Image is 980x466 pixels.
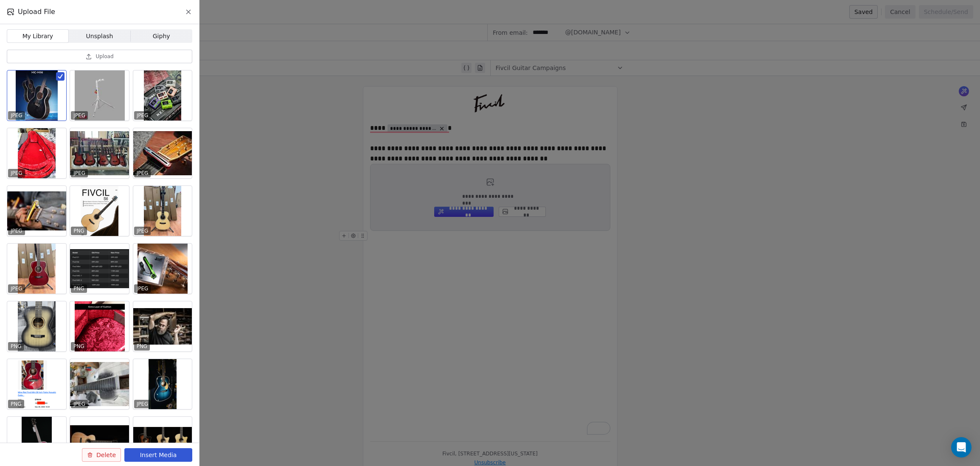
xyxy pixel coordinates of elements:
[18,7,55,17] span: Upload File
[137,227,149,234] p: JPEG
[73,285,84,292] p: PNG
[73,170,85,177] p: JPEG
[11,401,22,407] p: PNG
[951,437,972,458] div: Open Intercom Messenger
[73,401,85,407] p: JPEG
[124,448,192,462] button: Insert Media
[137,401,149,407] p: JPEG
[11,112,22,119] p: JPEG
[137,285,149,292] p: JPEG
[73,227,84,234] p: PNG
[11,343,22,350] p: PNG
[137,112,149,119] p: JPEG
[11,227,22,234] p: JPEG
[11,170,22,177] p: JPEG
[73,343,84,350] p: PNG
[86,32,113,41] span: Unsplash
[11,285,22,292] p: JPEG
[153,32,170,41] span: Giphy
[137,170,149,177] p: JPEG
[7,50,192,63] button: Upload
[137,343,148,350] p: PNG
[95,53,113,60] span: Upload
[82,448,121,462] button: Delete
[73,112,85,119] p: JPEG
